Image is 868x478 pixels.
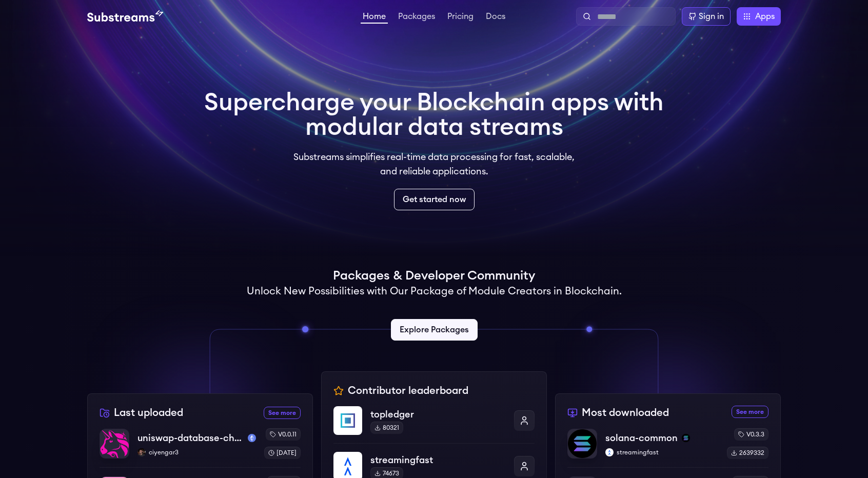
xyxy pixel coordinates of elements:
[682,7,731,26] a: Sign in
[755,10,775,23] span: Apps
[100,428,301,467] a: uniswap-database-changes-sepoliauniswap-database-changes-sepoliasepoliaciyengar3ciyengar3v0.0.11[...
[333,268,535,284] h1: Packages & Developer Community
[484,12,507,23] a: Docs
[266,428,301,441] div: v0.0.11
[396,12,437,23] a: Packages
[248,434,256,442] img: sepolia
[567,428,768,467] a: solana-commonsolana-commonsolanastreamingfaststreamingfastv0.3.32639332
[605,431,678,445] p: solana-common
[137,448,256,456] p: ciyengar3
[361,12,388,24] a: Home
[699,10,724,23] div: Sign in
[137,448,146,456] img: ciyengar3
[247,284,622,298] h2: Unlock New Possibilities with Our Package of Module Creators in Blockchain.
[732,406,768,418] a: See more most downloaded packages
[100,429,129,458] img: uniswap-database-changes-sepolia
[734,428,768,441] div: v0.3.3
[370,422,403,434] div: 80321
[137,431,244,445] p: uniswap-database-changes-sepolia
[264,407,301,419] a: See more recently uploaded packages
[333,406,535,443] a: topledgertopledger80321
[394,189,475,210] a: Get started now
[370,407,506,422] p: topledger
[391,319,478,341] a: Explore Packages
[87,10,163,23] img: Substream's logo
[370,453,506,467] p: streamingfast
[682,434,690,442] img: solana
[605,448,614,456] img: streamingfast
[568,429,597,458] img: solana-common
[204,90,664,140] h1: Supercharge your Blockchain apps with modular data streams
[264,447,301,459] div: [DATE]
[727,447,768,459] div: 2639332
[286,150,582,178] p: Substreams simplifies real-time data processing for fast, scalable, and reliable applications.
[605,448,719,456] p: streamingfast
[445,12,476,23] a: Pricing
[333,406,362,435] img: topledger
